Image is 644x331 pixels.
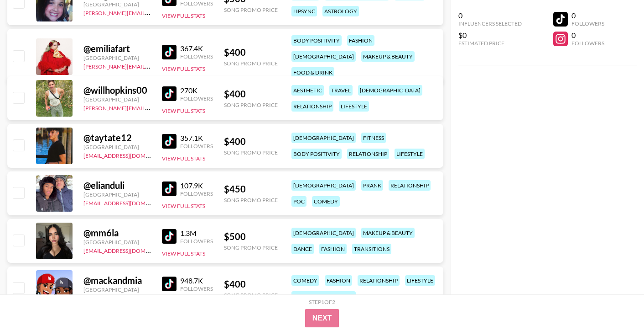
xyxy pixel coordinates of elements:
div: [DEMOGRAPHIC_DATA] [358,85,422,96]
div: 270K [180,86,213,95]
button: View Full Stats [162,65,205,72]
div: [DEMOGRAPHIC_DATA] [291,133,356,143]
div: [GEOGRAPHIC_DATA] [83,144,151,150]
div: comedy [291,275,319,286]
div: [GEOGRAPHIC_DATA] [83,96,151,103]
div: 0 [458,11,522,20]
div: Song Promo Price [224,292,278,299]
div: $ 400 [224,278,278,290]
img: TikTok [162,229,177,244]
div: relationship [358,275,400,286]
button: View Full Stats [162,155,205,162]
div: 357.1K [180,133,213,143]
div: 107.9K [180,181,213,190]
div: transitions [352,244,391,254]
img: TikTok [162,134,177,149]
div: Followers [180,53,213,60]
div: [DEMOGRAPHIC_DATA] [291,291,356,302]
a: [EMAIL_ADDRESS][DOMAIN_NAME] [83,246,175,254]
div: Song Promo Price [224,101,278,108]
img: TikTok [162,86,177,101]
div: makeup & beauty [361,228,415,238]
div: Followers [180,238,213,245]
div: @ taytate12 [83,132,151,144]
div: Step 1 of 2 [309,299,335,305]
div: 367.4K [180,44,213,53]
div: 1.3M [180,229,213,238]
iframe: Drift Widget Chat Controller [598,285,633,320]
div: Song Promo Price [224,60,278,67]
button: View Full Stats [162,107,205,114]
div: Followers [571,40,604,47]
div: Followers [180,190,213,197]
div: Followers [571,20,604,27]
img: TikTok [162,45,177,59]
div: fashion [325,275,352,286]
div: @ mm6la [83,227,151,239]
div: Song Promo Price [224,149,278,156]
div: $ 450 [224,183,278,195]
div: $ 400 [224,136,278,147]
div: Influencers Selected [458,20,522,27]
div: aesthetic [291,85,324,96]
div: [GEOGRAPHIC_DATA] [83,1,151,8]
div: lipsync [291,6,317,16]
img: TikTok [162,277,177,291]
div: Song Promo Price [224,244,278,251]
a: [EMAIL_ADDRESS][DOMAIN_NAME] [83,150,175,159]
div: body positivity [291,149,342,159]
div: @ willhopkins00 [83,85,151,96]
div: poc [291,196,306,207]
div: relationship [389,180,431,191]
div: 0 [571,31,604,40]
img: TikTok [162,182,177,196]
div: fashion [347,35,374,46]
div: lifestyle [405,275,435,286]
div: [GEOGRAPHIC_DATA] [83,239,151,246]
a: [PERSON_NAME][EMAIL_ADDRESS][DOMAIN_NAME] [83,8,218,16]
button: View Full Stats [162,203,205,209]
div: fashion [319,244,347,254]
div: comedy [312,196,340,207]
div: $0 [458,31,522,40]
div: [DEMOGRAPHIC_DATA] [291,51,356,62]
div: Followers [180,143,213,149]
div: body positivity [291,35,342,46]
div: prank [361,180,383,191]
div: @ emiliafart [83,43,151,54]
div: dance [291,244,314,254]
div: astrology [322,6,359,16]
div: Followers [180,95,213,102]
div: [GEOGRAPHIC_DATA] [83,286,151,293]
div: lifestyle [395,149,425,159]
div: food & drink [291,67,334,78]
div: fitness [361,133,386,143]
div: relationship [291,101,333,112]
button: Next [305,309,339,327]
button: View Full Stats [162,12,205,19]
div: @ elianduli [83,180,151,191]
div: Song Promo Price [224,197,278,203]
div: makeup & beauty [361,51,415,62]
a: [PERSON_NAME][EMAIL_ADDRESS][DOMAIN_NAME] [83,61,218,70]
div: 0 [571,11,604,20]
div: [GEOGRAPHIC_DATA] [83,54,151,61]
a: [PERSON_NAME][EMAIL_ADDRESS][DOMAIN_NAME] [83,103,218,112]
div: [GEOGRAPHIC_DATA] [83,191,151,198]
div: relationship [347,149,389,159]
div: $ 500 [224,231,278,242]
div: travel [329,85,353,96]
div: [DEMOGRAPHIC_DATA] [291,180,356,191]
button: View Full Stats [162,250,205,257]
a: [EMAIL_ADDRESS][DOMAIN_NAME] [83,198,175,207]
div: Followers [180,285,213,292]
div: @ mackandmia [83,275,151,286]
div: Song Promo Price [224,6,278,13]
div: $ 400 [224,88,278,100]
div: Estimated Price [458,40,522,47]
div: 948.7K [180,276,213,285]
div: $ 400 [224,47,278,58]
div: lifestyle [339,101,369,112]
div: [DEMOGRAPHIC_DATA] [291,228,356,238]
